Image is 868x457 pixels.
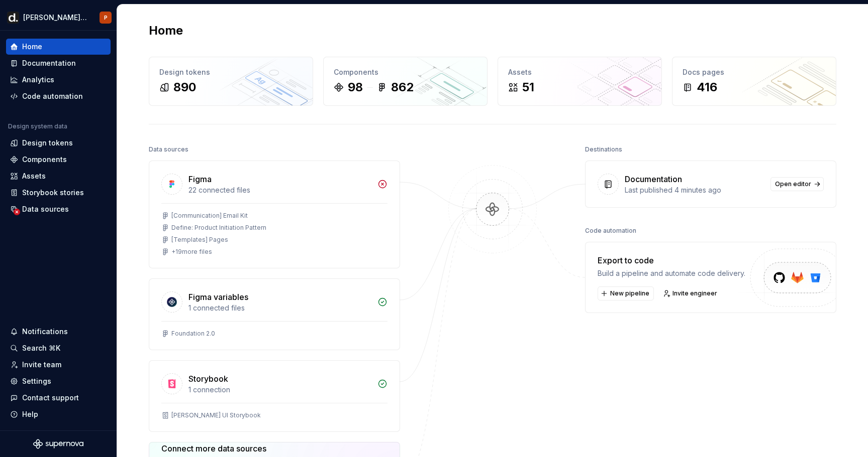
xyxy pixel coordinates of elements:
[8,122,67,130] div: Design system data
[159,67,303,77] div: Design tokens
[585,224,636,238] div: Code automation
[598,268,745,278] div: Build a pipeline and automate code delivery.
[22,171,46,181] div: Assets
[6,340,111,356] button: Search ⌘K
[625,185,764,195] div: Last published 4 minutes ago
[188,185,371,195] div: 22 connected files
[23,13,87,23] div: [PERSON_NAME] UI
[22,138,73,148] div: Design tokens
[188,373,228,385] div: Storybook
[188,173,212,185] div: Figma
[6,201,111,217] a: Data sources
[171,248,212,256] div: + 19 more files
[22,155,67,165] div: Components
[188,291,248,303] div: Figma variables
[508,67,651,77] div: Assets
[149,142,188,157] div: Data sources
[6,88,111,104] a: Code automation
[149,360,400,432] a: Storybook1 connection[PERSON_NAME] UI Storybook
[33,439,83,449] svg: Supernova Logo
[6,390,111,406] button: Contact support
[6,357,111,373] a: Invite team
[672,57,836,106] a: Docs pages416
[149,23,183,39] h2: Home
[6,72,111,88] a: Analytics
[697,79,717,95] div: 416
[770,177,824,191] a: Open editor
[104,14,108,22] div: P
[660,286,722,300] a: Invite engineer
[22,42,42,52] div: Home
[171,411,261,419] div: [PERSON_NAME] UI Storybook
[22,376,51,386] div: Settings
[585,142,622,157] div: Destinations
[683,67,826,77] div: Docs pages
[2,7,115,28] button: [PERSON_NAME] UIP
[171,224,266,232] div: Define: Product Initiation Pattern
[775,180,811,188] span: Open editor
[22,409,38,419] div: Help
[672,289,717,297] span: Invite engineer
[171,212,248,220] div: [Communication] Email Kit
[323,57,488,106] a: Components98862
[22,393,79,403] div: Contact support
[188,303,371,313] div: 1 connected files
[6,168,111,184] a: Assets
[6,373,111,389] a: Settings
[522,79,534,95] div: 51
[6,39,111,55] a: Home
[348,79,363,95] div: 98
[22,327,68,337] div: Notifications
[625,173,682,185] div: Documentation
[22,58,76,68] div: Documentation
[391,79,414,95] div: 862
[598,254,745,266] div: Export to code
[6,55,111,71] a: Documentation
[161,442,303,454] div: Connect more data sources
[6,135,111,151] a: Design tokens
[498,57,662,106] a: Assets51
[6,324,111,340] button: Notifications
[22,75,54,85] div: Analytics
[149,57,313,106] a: Design tokens890
[6,151,111,168] a: Components
[334,67,477,77] div: Components
[22,360,61,370] div: Invite team
[22,91,83,101] div: Code automation
[7,12,19,24] img: b918d911-6884-482e-9304-cbecc30deec6.png
[22,343,60,353] div: Search ⌘K
[173,79,196,95] div: 890
[149,278,400,350] a: Figma variables1 connected filesFoundation 2.0
[171,330,215,338] div: Foundation 2.0
[171,236,228,244] div: [Templates] Pages
[22,188,84,198] div: Storybook stories
[6,406,111,422] button: Help
[149,161,400,268] a: Figma22 connected files[Communication] Email KitDefine: Product Initiation Pattern[Templates] Pag...
[188,385,371,395] div: 1 connection
[22,204,69,214] div: Data sources
[610,289,649,297] span: New pipeline
[6,185,111,201] a: Storybook stories
[598,286,654,300] button: New pipeline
